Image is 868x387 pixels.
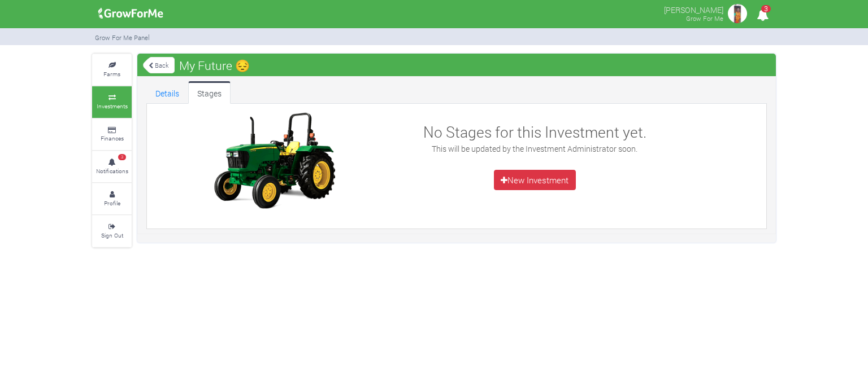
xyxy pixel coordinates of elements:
small: Finances [101,134,124,142]
a: 3 Notifications [92,151,132,182]
small: Notifications [96,167,128,175]
img: growforme image [94,2,167,25]
a: New Investment [494,170,576,190]
img: growforme image [203,109,345,211]
h3: No Stages for this Investment yet. [415,123,655,141]
small: Profile [104,199,120,207]
a: 3 [752,11,774,21]
small: Investments [97,102,128,110]
span: 3 [761,5,771,12]
i: Notifications [752,2,774,28]
a: Farms [92,54,132,85]
p: [PERSON_NAME] [664,2,723,16]
a: Investments [92,86,132,117]
img: growforme image [726,2,749,25]
span: 3 [118,154,126,161]
a: Back [143,56,175,74]
small: Grow For Me Panel [95,33,150,42]
a: Profile [92,183,132,214]
span: My Future 😔 [176,54,253,77]
small: Sign Out [101,231,123,239]
a: Stages [188,81,231,104]
p: This will be updated by the Investment Administrator soon. [415,143,655,155]
small: Farms [103,70,120,78]
a: Finances [92,119,132,150]
a: Sign Out [92,216,132,247]
small: Grow For Me [686,14,723,23]
a: Details [146,81,188,104]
